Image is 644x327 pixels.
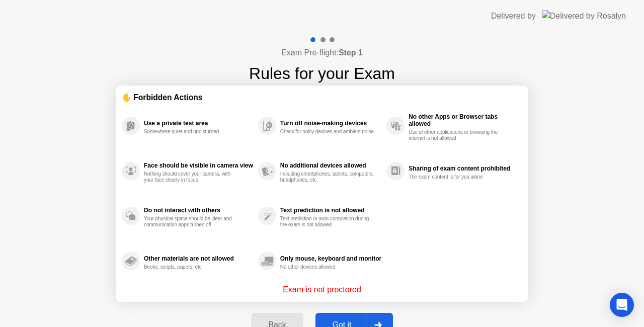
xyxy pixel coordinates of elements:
[280,255,381,262] div: Only mouse, keyboard and monitor
[144,129,239,135] div: Somewhere quiet and undisturbed
[144,120,253,127] div: Use a private test area
[280,216,375,228] div: Text prediction or auto-completion during the exam is not allowed
[280,129,375,135] div: Check for noisy devices and ambient noise
[280,162,381,169] div: No additional devices allowed
[339,48,363,57] b: Step 1
[144,162,253,169] div: Face should be visible in camera view
[249,61,395,86] h1: Rules for your Exam
[144,171,239,183] div: Nothing should cover your camera, with your face clearly in focus
[144,255,253,262] div: Other materials are not allowed
[122,92,522,103] div: ✋ Forbidden Actions
[283,284,361,296] p: Exam is not proctored
[409,113,517,127] div: No other Apps or Browser tabs allowed
[491,10,536,22] div: Delivered by
[542,10,626,22] img: Delivered by Rosalyn
[144,216,239,228] div: Your physical space should be clear and communication apps turned off
[281,47,363,59] h4: Exam Pre-flight:
[280,120,381,127] div: Turn off noise-making devices
[280,207,381,214] div: Text prediction is not allowed
[280,264,375,270] div: No other devices allowed
[610,293,634,317] div: Open Intercom Messenger
[280,171,375,183] div: Including smartphones, tablets, computers, headphones, etc.
[144,264,239,270] div: Books, scripts, papers, etc
[409,174,504,180] div: The exam content is for you alone
[409,165,517,172] div: Sharing of exam content prohibited
[144,207,253,214] div: Do not interact with others
[409,129,504,141] div: Use of other applications or browsing the internet is not allowed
